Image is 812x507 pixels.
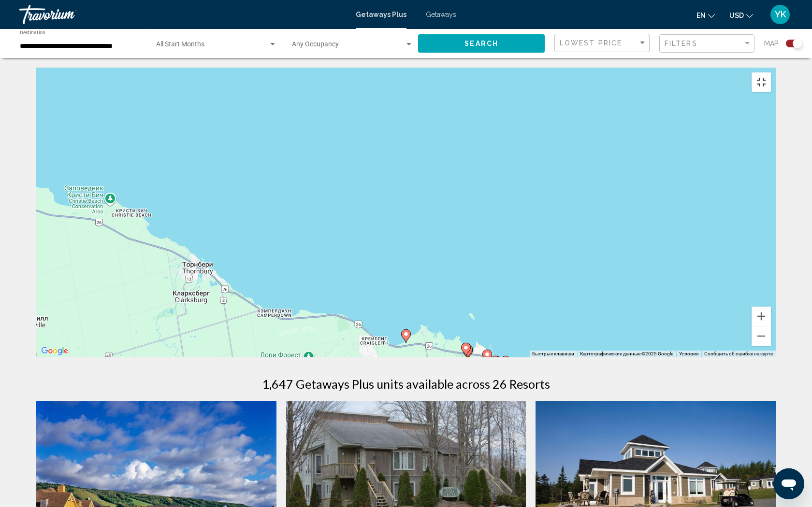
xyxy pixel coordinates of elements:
[659,34,754,54] button: Filter
[768,4,793,25] button: User Menu
[752,72,771,92] button: Включить полноэкранный режим
[39,345,71,357] img: Google
[560,39,622,47] span: Lowest Price
[679,351,698,356] a: Условия
[704,351,773,356] a: Сообщить об ошибке на карте
[580,351,673,356] span: Картографические данные ©2025 Google
[729,12,744,19] span: USD
[532,351,574,357] button: Быстрые клавиши
[356,11,406,18] a: Getaways Plus
[262,377,550,391] h1: 1,647 Getaways Plus units available across 26 Resorts
[775,10,786,19] span: YK
[696,12,706,19] span: en
[696,8,715,22] button: Change language
[464,40,498,48] span: Search
[773,468,804,499] iframe: Кнопка запуска окна обмена сообщениями
[418,34,545,52] button: Search
[19,5,346,24] a: Travorium
[764,37,779,50] span: Map
[560,39,647,47] mat-select: Sort by
[39,345,71,357] a: Открыть эту область в Google Картах (в новом окне)
[665,40,697,47] span: Filters
[752,326,771,346] button: Уменьшить
[752,307,771,326] button: Увеличить
[729,8,753,22] button: Change currency
[426,11,456,18] a: Getaways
